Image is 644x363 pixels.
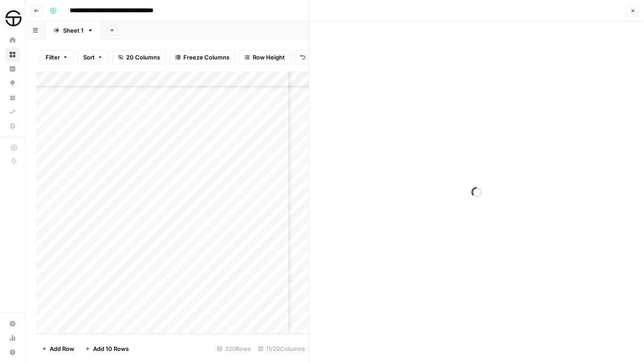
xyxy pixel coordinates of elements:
div: 320 Rows [213,342,254,356]
button: Workspace: SimpleTire [5,7,20,30]
a: Home [5,33,20,47]
a: Settings [5,317,20,331]
button: Filter [40,50,74,64]
span: Freeze Columns [183,53,229,62]
button: Help + Support [5,345,20,359]
a: Your Data [5,90,20,105]
div: Sheet 1 [63,26,84,35]
a: Syncs [5,105,20,119]
a: Browse [5,47,20,62]
button: Add Row [36,342,80,356]
span: 20 Columns [126,53,160,62]
span: Filter [46,53,60,62]
button: Undo [294,50,329,64]
a: Sheet 1 [46,21,101,39]
a: Opportunities [5,76,20,90]
span: Add Row [50,344,74,353]
button: Freeze Columns [169,50,235,64]
button: Row Height [239,50,291,64]
span: Sort [83,53,95,62]
a: Insights [5,62,20,76]
a: Usage [5,331,20,345]
button: 20 Columns [112,50,166,64]
button: Add 10 Rows [80,342,134,356]
span: Add 10 Rows [93,344,129,353]
span: Row Height [253,53,285,62]
div: 11/20 Columns [254,342,309,356]
img: SimpleTire Logo [5,10,21,26]
a: Data Library [5,119,20,133]
button: Sort [77,50,109,64]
